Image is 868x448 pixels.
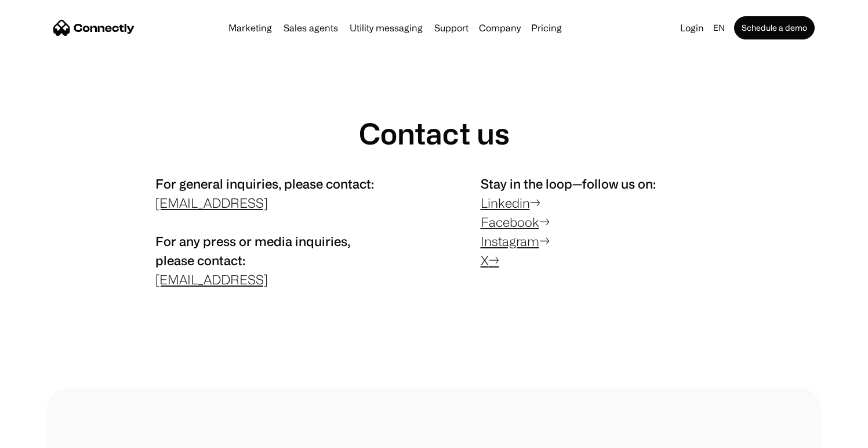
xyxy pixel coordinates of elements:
a: [EMAIL_ADDRESS] [155,272,268,287]
span: Stay in the loop—follow us on: [481,176,656,191]
a: → [489,253,499,268]
a: Instagram [481,234,539,248]
a: Sales agents [279,23,343,32]
h1: Contact us [359,116,510,151]
span: For general inquiries, please contact: [155,176,374,191]
div: en [713,20,725,36]
a: Utility messaging [345,23,427,32]
p: → → → [481,174,713,270]
div: Company [475,20,524,36]
aside: Language selected: English [12,427,70,444]
span: For any press or media inquiries, please contact: [155,234,350,268]
a: X [481,253,489,268]
a: Facebook [481,215,539,229]
a: Support [430,23,473,32]
a: [EMAIL_ADDRESS] [155,196,268,210]
a: Schedule a demo [734,16,815,39]
ul: Language list [23,428,70,444]
a: Login [675,20,709,36]
a: Linkedin [481,196,530,210]
a: Pricing [526,23,566,32]
div: Company [479,20,521,36]
a: home [53,19,135,37]
a: Marketing [224,23,277,32]
div: en [709,20,732,36]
